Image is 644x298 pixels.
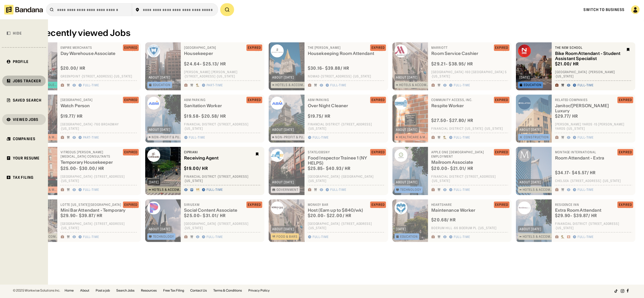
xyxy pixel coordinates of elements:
[145,95,265,143] a: ABM Parking logoabout [DATE]Non-Profit & Public ServiceABM ParkingSanitation Worker$19.58- $20.58...
[124,46,137,49] div: EXPIRED
[248,98,261,102] div: EXPIRED
[124,151,137,154] div: EXPIRED
[2,76,46,86] a: Jobs Tracker
[2,114,46,125] a: Viewed Jobs
[619,98,632,102] div: EXPIRED
[269,199,388,242] a: Monkey Bar logoabout [DATE]Food & BarsMonkey BarHost (Earn up to $840/wk)$20.00- $22.00/ hr[GEOGR...
[516,95,635,143] a: Related Companies logoabout [DATE]ConstructionRelated CompaniesJanitor/[PERSON_NAME] Luxury$29.77...
[13,60,29,64] div: Profile
[248,203,261,206] div: EXPIRED
[13,118,38,121] div: Viewed Jobs
[269,147,388,195] a: StateJobsNY logoabout [DATE]GovernmentStateJobsNYFood Inspector Trainee 1 (NY HELPS)$25.85- $40.9...
[2,56,46,67] a: Profile
[149,181,159,184] div: [DATE]
[141,289,157,292] a: Resources
[495,98,508,102] div: EXPIRED
[152,188,182,191] div: Hotels & Accommodation
[190,289,207,292] a: Contact Us
[519,76,530,79] div: [DATE]
[184,166,208,171] div: $ 19.00 / hr
[147,149,160,162] img: Cipriani logo
[65,289,74,292] a: Home
[372,151,385,154] div: EXPIRED
[13,156,40,160] div: Your Resume
[372,98,385,102] div: EXPIRED
[516,199,635,242] a: Residence Inn logoabout [DATE]Hotels & AccommodationResidence InnExtra Room Attendant$29.90- $39....
[145,199,265,242] a: SiriusXM logoabout [DATE]TechnologySiriusXMSocial Content Associate$25.00- $31.01/ hr[GEOGRAPHIC_...
[145,147,265,195] a: Cipriani logo[DATE]Hotels & AccommodationCiprianiReceiving Agent$19.00/ hrFinancial District ·[ST...
[392,95,512,143] a: Community Access, Inc. logoabout [DATE]Healthcare & Mental HealthCommunity Access, Inc.Respite Wo...
[13,31,22,35] div: Hide
[184,150,252,154] div: Cipriani
[21,199,141,242] a: Lotte New York Palace logoabout [DATE]Hotels & AccommodationLotte [US_STATE][GEOGRAPHIC_DATA]Mini...
[184,174,261,183] div: Financial District · [STREET_ADDRESS] · [US_STATE]
[584,7,625,12] a: Switch to Business
[269,42,388,90] a: The Ritz-Carlton logoabout [DATE]Hotels & AccommodationThe [PERSON_NAME]Housekeeping Room Attenda...
[2,172,46,183] a: Tax Filing
[518,44,531,57] img: The New School logo
[145,42,265,90] a: Yeshiva University logoabout [DATE]Education[GEOGRAPHIC_DATA]Housekeeper$24.64- $25.13/ hr[PERSON...
[2,153,46,163] a: Your Resume
[80,289,89,292] a: About
[372,46,385,49] div: EXPIRED
[516,147,635,195] a: Montage International logoabout [DATE]Hotels & AccommodationMontage InternationalRoom Attendant -...
[495,203,508,206] div: EXPIRED
[248,46,261,49] div: EXPIRED
[21,95,141,143] a: NYC Health & Hospitals logo[DATE]Healthcare & Mental Health[GEOGRAPHIC_DATA]Watch Person$19.77/ h...
[578,83,594,87] div: Full-time
[555,46,623,50] div: The New School
[124,98,137,102] div: EXPIRED
[116,289,134,292] a: Search Jobs
[555,61,579,67] div: $ 21.00 / hr
[21,147,141,195] a: Vitreous Retina Macula Consultants logoabout [DATE]Healthcare & Mental HealthVitreous [PERSON_NAM...
[249,289,270,292] a: Privacy Policy
[392,199,512,242] a: HeartShare logo[DATE]EducationHeartShareMaintenance Worker$20.68/ hrBoerum Hill ·66 Boerum Pl ·[U...
[269,95,388,143] a: ABM Parking logoabout [DATE]Non-Profit & Public ServiceABM ParkingOver Night Cleaner$19.75/ hrFin...
[4,5,43,14] img: Bandana logotype
[163,289,184,292] a: Free Tax Filing
[13,176,33,179] div: Tax Filing
[21,42,141,90] a: Empire Merchants logoabout [DATE]Retail & WholesaleEmpire MerchantsDay Warehouse Associate$20.00/...
[392,42,512,90] a: Marriott logoabout [DATE]Hotels & AccommodationMarriottRoom Service Cashier$29.21- $38.95/ hr[GEO...
[13,79,41,83] div: Jobs Tracker
[13,98,42,102] div: Saved Search
[619,151,632,154] div: EXPIRED
[555,51,623,61] div: Bike Room Attendant - Student Assistant Specialist
[524,83,542,87] div: Education
[124,203,137,206] div: EXPIRED
[13,137,35,141] div: Companies
[495,46,508,49] div: EXPIRED
[555,70,632,78] div: [GEOGRAPHIC_DATA] · [PERSON_NAME] · [US_STATE]
[184,155,252,161] div: Receiving Agent
[392,147,512,195] a: Apple One Temporary Employment logoabout [DATE]TechnologyApple One [DEMOGRAPHIC_DATA] EmploymentM...
[13,289,60,292] div: © 2025 Workwise Solutions Inc.
[516,42,635,90] a: The New School logo[DATE]EducationThe New SchoolBike Room Attendant - Student Assistant Specialis...
[2,133,46,144] a: Companies
[96,289,110,292] a: Post a job
[214,289,242,292] a: Terms & Conditions
[495,151,508,154] div: EXPIRED
[619,203,632,206] div: EXPIRED
[372,203,385,206] div: EXPIRED
[21,28,635,38] div: Your recently viewed Jobs
[207,188,223,192] div: Full-time
[2,95,46,106] a: Saved Search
